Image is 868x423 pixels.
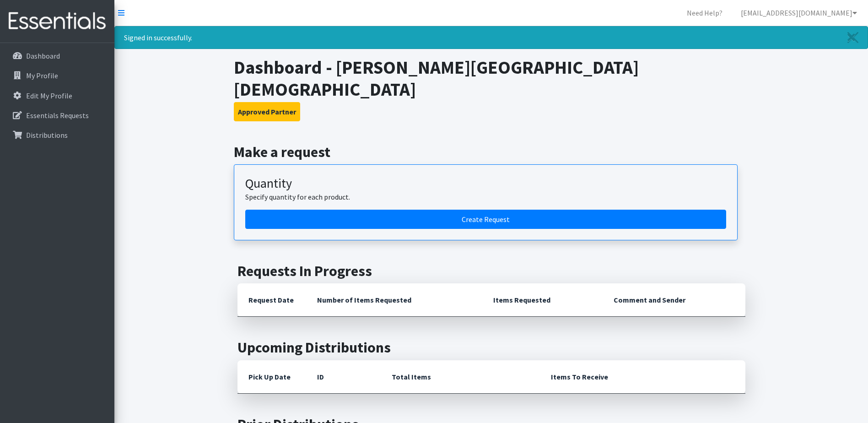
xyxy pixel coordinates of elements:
a: Create a request by quantity [245,210,726,229]
p: Dashboard [26,51,60,60]
th: Request Date [237,283,306,317]
h2: Upcoming Distributions [237,339,745,356]
th: Items Requested [482,283,603,317]
p: Specify quantity for each product. [245,191,726,202]
a: Dashboard [4,47,111,65]
th: Total Items [381,360,540,394]
th: ID [306,360,381,394]
a: My Profile [4,66,111,85]
a: Close [838,27,868,49]
th: Comment and Sender [603,283,745,317]
a: Distributions [4,126,111,144]
button: Approved Partner [234,102,300,121]
h3: Quantity [245,176,726,191]
a: [EMAIL_ADDRESS][DOMAIN_NAME] [733,4,864,22]
p: Essentials Requests [26,111,89,120]
th: Number of Items Requested [306,283,483,317]
h1: Dashboard - [PERSON_NAME][GEOGRAPHIC_DATA][DEMOGRAPHIC_DATA] [234,56,749,100]
p: My Profile [26,71,58,80]
th: Items To Receive [540,360,745,394]
p: Distributions [26,130,68,140]
th: Pick Up Date [237,360,306,394]
a: Essentials Requests [4,106,111,125]
img: HumanEssentials [4,6,111,37]
a: Edit My Profile [4,87,111,105]
p: Edit My Profile [26,91,72,100]
a: Need Help? [679,4,730,22]
h2: Requests In Progress [237,262,745,280]
h2: Make a request [234,143,749,161]
div: Signed in successfully. [114,26,868,49]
